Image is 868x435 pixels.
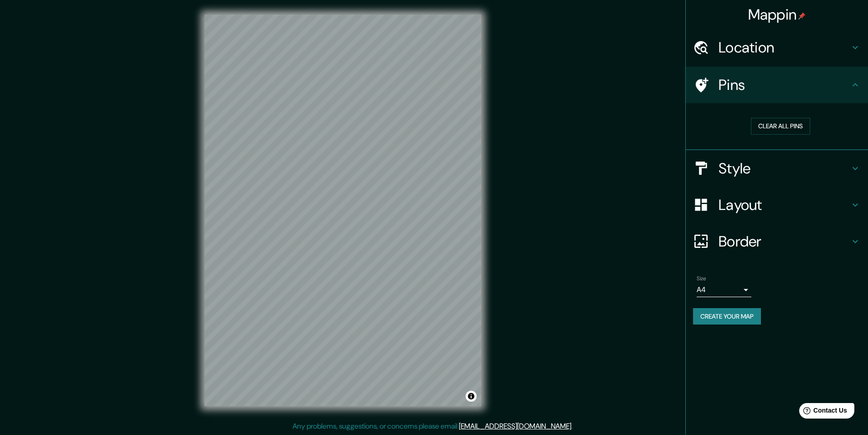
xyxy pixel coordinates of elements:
h4: Location [719,38,850,57]
h4: Border [719,232,850,251]
p: Any problems, suggestions, or concerns please email . [293,421,573,432]
iframe: Help widget launcher [787,399,858,425]
a: [EMAIL_ADDRESS][DOMAIN_NAME] [459,421,571,431]
h4: Layout [719,196,850,214]
div: Location [686,29,868,66]
label: Size [697,274,706,282]
div: Style [686,150,868,187]
h4: Pins [719,76,850,94]
h4: Mappin [748,5,806,24]
div: Pins [686,67,868,103]
div: . [573,421,574,432]
div: Layout [686,187,868,223]
button: Toggle attribution [466,391,477,402]
div: . [574,421,576,432]
button: Clear all pins [751,118,810,135]
div: Border [686,223,868,260]
canvas: Map [205,15,481,406]
button: Create your map [693,308,761,325]
h4: Style [719,159,850,178]
div: A4 [697,283,751,297]
img: pin-icon.png [798,12,806,20]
